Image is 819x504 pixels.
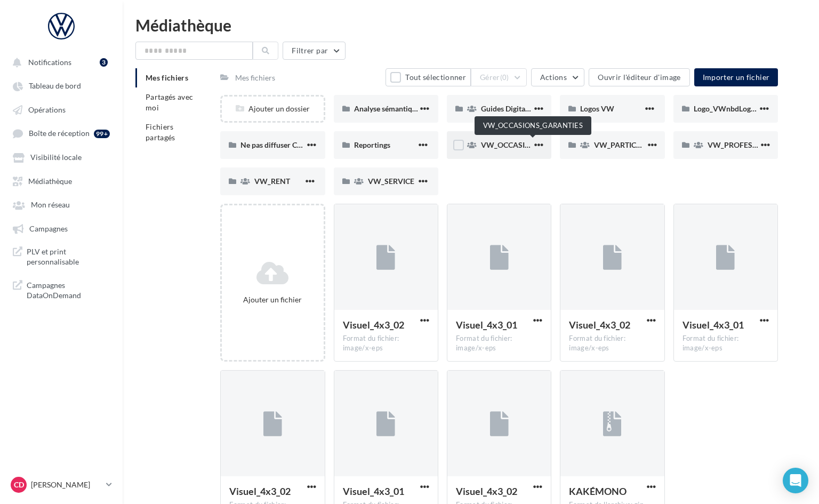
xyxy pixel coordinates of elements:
a: PLV et print personnalisable [6,242,116,271]
a: Mon réseau [6,195,116,214]
a: Médiathèque [6,171,116,190]
span: Logos VW [580,104,614,113]
span: Visuel_4x3_01 [343,485,404,497]
span: Médiathèque [28,177,72,186]
a: Campagnes [6,219,116,238]
span: Tableau de bord [29,82,81,91]
span: Boîte de réception [29,129,90,138]
span: Analyse sémantique [354,104,420,113]
span: VW_OCCASIONS_GARANTIES [481,140,585,149]
div: Mes fichiers [235,73,275,83]
button: Actions [531,68,584,86]
span: (0) [500,73,509,82]
span: VW_RENT [254,177,290,186]
button: Gérer(0) [471,68,527,86]
span: Visuel_4x3_01 [456,319,517,331]
div: Format du fichier: image/x-eps [569,334,655,353]
span: Visuel_4x3_02 [343,319,404,331]
span: Actions [540,73,567,82]
div: 3 [100,58,108,67]
span: Campagnes [29,224,68,233]
a: CD [PERSON_NAME] [9,475,114,495]
span: VW_SERVICE [368,177,414,186]
span: Mes fichiers [146,73,188,82]
div: 99+ [94,130,110,138]
button: Importer un fichier [694,68,778,86]
span: Visuel_4x3_02 [229,485,291,497]
span: Visibilité locale [30,153,82,162]
p: [PERSON_NAME] [31,479,102,490]
span: Visuel_4x3_02 [456,485,517,497]
div: Format du fichier: image/x-eps [456,334,542,353]
div: Médiathèque [135,17,806,33]
div: Format du fichier: image/x-eps [682,334,769,353]
div: VW_OCCASIONS_GARANTIES [475,116,591,135]
span: VW_PROFESSIONNELS [708,140,789,149]
button: Notifications 3 [6,52,112,71]
a: Opérations [6,100,116,119]
div: Ajouter un dossier [222,103,323,114]
button: Ouvrir l'éditeur d'image [589,68,689,86]
div: Open Intercom Messenger [783,468,808,493]
span: Partagés avec moi [146,92,194,112]
a: Visibilité locale [6,147,116,166]
span: Mon réseau [31,201,70,210]
a: Tableau de bord [6,76,116,95]
button: Filtrer par [283,42,346,60]
span: Guides Digitaleo [481,104,535,113]
span: Importer un fichier [703,73,770,82]
div: Ajouter un fichier [226,294,319,305]
button: Tout sélectionner [386,68,471,86]
span: Ne pas diffuser CE - Vignette operation [240,140,370,149]
span: CD [14,479,24,490]
span: Visuel_4x3_01 [682,319,744,331]
span: PLV et print personnalisable [27,246,110,267]
a: Boîte de réception 99+ [6,123,116,143]
span: Opérations [28,105,66,114]
span: Reportings [354,140,390,149]
span: Campagnes DataOnDemand [27,280,110,301]
span: VW_PARTICULIERS [594,140,661,149]
span: Visuel_4x3_02 [569,319,630,331]
span: Notifications [28,58,71,67]
div: Format du fichier: image/x-eps [343,334,429,353]
a: Campagnes DataOnDemand [6,276,116,305]
span: KAKÉMONO [569,485,627,497]
span: Fichiers partagés [146,122,175,142]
